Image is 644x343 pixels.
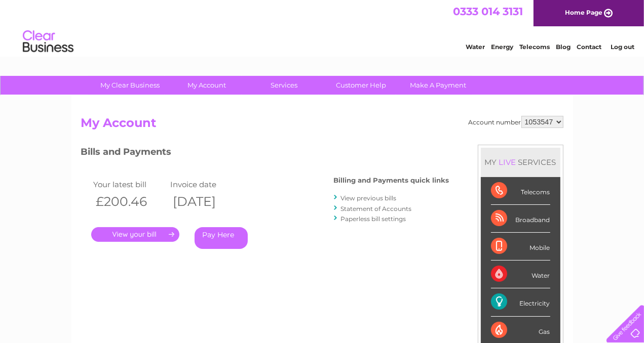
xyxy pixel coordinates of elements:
h4: Billing and Payments quick links [334,177,449,184]
a: Statement of Accounts [341,205,412,212]
div: Mobile [491,233,550,261]
a: Telecoms [519,43,550,51]
a: Contact [577,43,601,51]
h2: My Account [81,116,563,135]
img: logo.png [22,26,74,57]
a: Blog [556,43,571,51]
a: Energy [491,43,513,51]
div: Clear Business is a trading name of Verastar Limited (registered in [GEOGRAPHIC_DATA] No. 3667643... [83,6,562,49]
td: Invoice date [168,178,244,191]
a: My Clear Business [88,76,172,95]
a: Log out [611,43,634,51]
a: . [91,227,179,242]
div: Broadband [491,205,550,233]
div: MY SERVICES [481,148,560,177]
a: 0333 014 3131 [453,5,523,18]
a: Pay Here [195,227,248,249]
div: LIVE [497,157,518,167]
div: Account number [469,116,563,128]
td: Your latest bill [91,178,168,191]
a: View previous bills [341,194,397,202]
a: Paperless bill settings [341,215,406,223]
th: £200.46 [91,191,168,212]
a: Services [242,76,326,95]
a: Make A Payment [396,76,480,95]
a: My Account [165,76,249,95]
h3: Bills and Payments [81,145,449,162]
a: Customer Help [319,76,403,95]
th: [DATE] [168,191,244,212]
a: Water [466,43,485,51]
div: Telecoms [491,177,550,205]
div: Water [491,261,550,288]
div: Electricity [491,288,550,316]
